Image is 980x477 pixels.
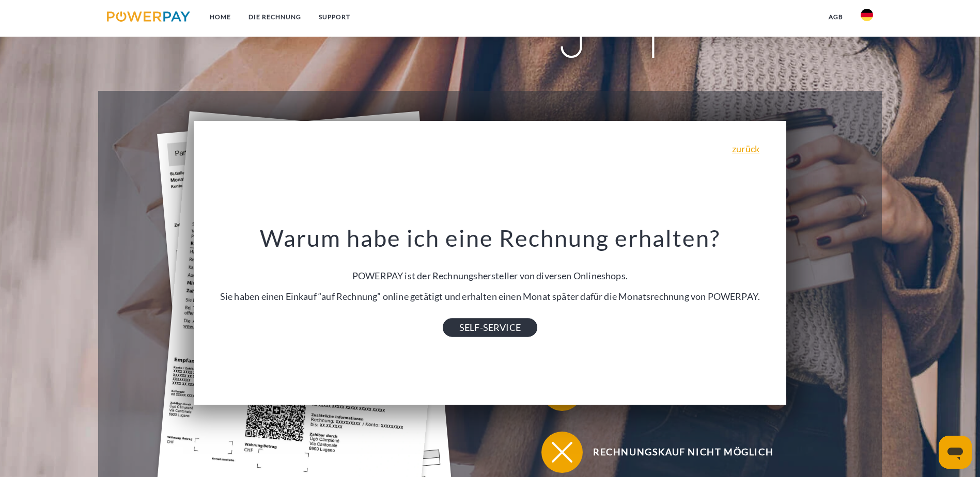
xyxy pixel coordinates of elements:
a: SELF-SERVICE [443,319,537,337]
img: qb_close.svg [549,439,575,465]
a: Home [201,8,240,26]
button: Rechnungskauf nicht möglich [541,432,810,473]
span: Rechnungskauf nicht möglich [556,432,810,473]
h3: Warum habe ich eine Rechnung erhalten? [203,224,777,252]
a: zurück [732,144,759,153]
img: de [861,9,873,21]
div: POWERPAY ist der Rechnungshersteller von diversen Onlineshops. Sie haben einen Einkauf “auf Rechn... [203,224,777,327]
img: logo-powerpay.svg [107,11,190,22]
a: DIE RECHNUNG [240,8,310,26]
a: SUPPORT [310,8,359,26]
a: agb [820,8,852,26]
iframe: Schaltfläche zum Öffnen des Messaging-Fensters [939,436,972,469]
